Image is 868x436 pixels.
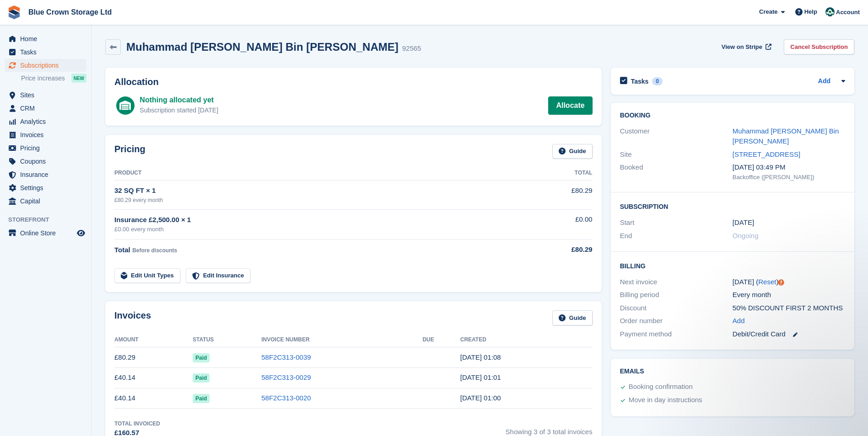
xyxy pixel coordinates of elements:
[132,247,177,254] span: Before discounts
[21,73,86,83] a: Price increases NEW
[20,168,75,181] span: Insurance
[114,246,130,254] span: Total
[75,228,86,239] a: Preview store
[114,144,146,159] h2: Pricing
[71,74,86,83] div: NEW
[186,268,251,283] a: Edit Insurance
[261,333,422,347] th: Invoice Number
[193,394,210,403] span: Paid
[20,102,75,115] span: CRM
[114,225,528,234] div: £0.00 every month
[20,181,75,194] span: Settings
[804,7,817,16] span: Help
[20,227,75,239] span: Online Store
[629,395,702,406] div: Move in day instructions
[114,333,193,347] th: Amount
[620,149,733,160] div: Site
[261,373,311,381] a: 58F2C313-0029
[20,115,75,128] span: Analytics
[620,329,733,340] div: Payment method
[758,278,776,286] a: Reset
[733,232,759,239] span: Ongoing
[20,46,75,58] span: Tasks
[20,32,75,45] span: Home
[620,261,845,270] h2: Billing
[140,95,218,106] div: Nothing allocated yet
[733,277,845,287] div: [DATE] ( )
[733,316,745,326] a: Add
[825,7,835,16] img: John Marshall
[20,142,75,154] span: Pricing
[733,329,845,340] div: Debit/Credit Card
[818,76,830,87] a: Add
[733,218,754,228] time: 2025-06-28 00:00:00 UTC
[5,59,86,72] a: menu
[261,353,311,361] a: 58F2C313-0039
[402,43,421,54] div: 92565
[20,128,75,141] span: Invoices
[114,420,160,428] div: Total Invoiced
[193,333,261,347] th: Status
[733,173,845,182] div: Backoffice ([PERSON_NAME])
[8,215,91,224] span: Storefront
[20,195,75,207] span: Capital
[528,209,593,239] td: £0.00
[460,373,501,381] time: 2025-07-28 00:01:37 UTC
[460,333,593,347] th: Created
[114,186,528,196] div: 32 SQ FT × 1
[620,290,733,300] div: Billing period
[5,168,86,181] a: menu
[114,215,528,225] div: Insurance £2,500.00 × 1
[552,144,593,159] a: Guide
[733,127,839,145] a: Muhammad [PERSON_NAME] Bin [PERSON_NAME]
[114,310,151,325] h2: Invoices
[552,310,593,325] a: Guide
[620,316,733,326] div: Order number
[114,367,193,388] td: £40.14
[528,181,593,209] td: £80.29
[620,202,845,211] h2: Subscription
[620,126,733,147] div: Customer
[620,218,733,228] div: Start
[784,39,854,54] a: Cancel Subscription
[5,128,86,141] a: menu
[114,388,193,409] td: £40.14
[5,46,86,58] a: menu
[193,353,210,362] span: Paid
[629,382,693,393] div: Booking confirmation
[620,303,733,314] div: Discount
[114,347,193,368] td: £80.29
[836,8,860,17] span: Account
[733,290,845,300] div: Every month
[114,268,180,283] a: Edit Unit Types
[733,162,845,173] div: [DATE] 03:49 PM
[7,5,21,19] img: stora-icon-8386f47178a22dfd0bd8f6a31ec36ba5ce8667c1dd55bd0f319d3a0aa187defe.svg
[652,77,663,85] div: 0
[718,39,773,54] a: View on Stripe
[722,43,762,52] span: View on Stripe
[5,115,86,128] a: menu
[620,162,733,181] div: Booked
[620,231,733,241] div: End
[528,245,593,255] div: £80.29
[193,373,210,383] span: Paid
[422,333,460,347] th: Due
[460,353,501,361] time: 2025-08-28 00:08:08 UTC
[5,32,86,45] a: menu
[25,5,115,20] a: Blue Crown Storage Ltd
[620,368,845,375] h2: Emails
[5,142,86,154] a: menu
[548,96,592,115] a: Allocate
[20,89,75,101] span: Sites
[114,196,528,204] div: £80.29 every month
[759,7,777,16] span: Create
[5,102,86,115] a: menu
[5,155,86,168] a: menu
[20,155,75,168] span: Coupons
[5,195,86,207] a: menu
[114,77,593,87] h2: Allocation
[777,278,785,287] div: Tooltip anchor
[5,181,86,194] a: menu
[733,150,800,158] a: [STREET_ADDRESS]
[5,89,86,101] a: menu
